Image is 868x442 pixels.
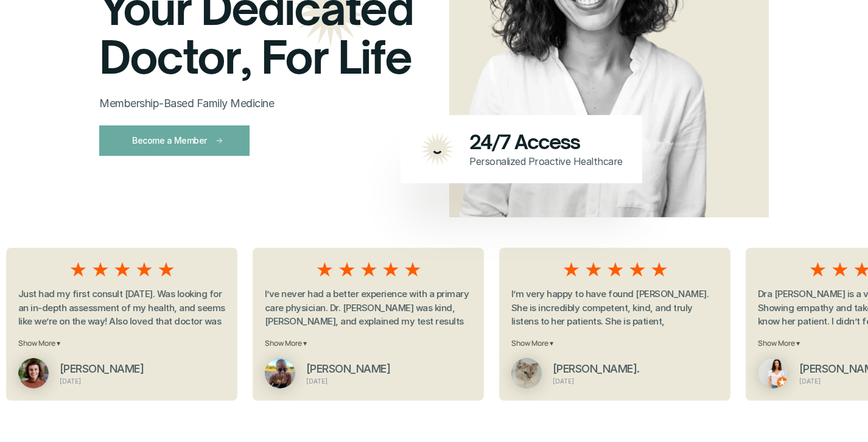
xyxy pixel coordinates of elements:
p: Personalized Proactive Healthcare [469,154,623,169]
p: Membership-Based Family Medicine [99,94,425,113]
div: [DATE] [552,377,573,385]
div: [DATE] [306,377,327,385]
div: [DATE] [59,377,80,385]
p: Show More ▾ [264,338,471,349]
p: [PERSON_NAME] [59,362,225,376]
h3: 24/7 Access [469,130,579,154]
p: Show More ▾ [511,338,718,349]
p: Become a Member [132,133,207,148]
p: Just had my first consult [DATE]. Was looking for an in-depth assessment of my health, and seems ... [18,287,225,370]
p: I’m very happy to have found [PERSON_NAME]. She is incredibly competent, kind, and truly listens ... [511,287,718,370]
p: I’ve never had a better experience with a primary care physician. Dr. [PERSON_NAME] was kind, [PE... [264,287,471,384]
p: [PERSON_NAME]. [552,362,718,376]
div: [DATE] [799,377,820,385]
p: Show More ▾ [18,338,225,349]
a: Become a Member [99,125,250,155]
p: [PERSON_NAME] [306,362,471,376]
